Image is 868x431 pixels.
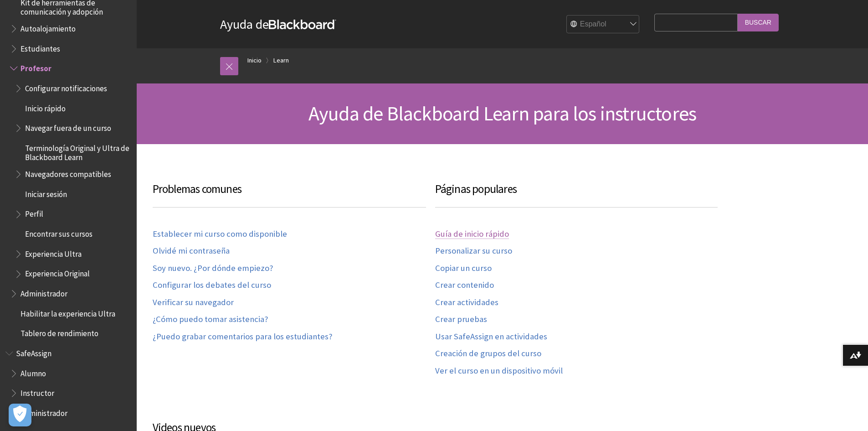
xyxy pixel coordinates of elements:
span: Encontrar sus cursos [25,226,92,239]
span: Navegar fuera de un curso [25,120,111,133]
button: Abrir preferencias [9,404,31,426]
span: Estudiantes [21,41,60,53]
span: Profesor [21,61,51,73]
a: Configurar los debates del curso [153,280,271,291]
span: Configurar notificaciones [25,81,107,93]
a: ¿Puedo grabar comentarios para los estudiantes? [153,332,332,342]
span: Habilitar la experiencia Ultra [21,306,115,318]
span: Autoalojamiento [21,21,76,33]
input: Buscar [738,14,779,31]
a: Inicio [247,55,262,66]
span: Inicio rápido [25,101,66,113]
a: Crear pruebas [435,314,487,325]
a: Ver el curso en un dispositivo móvil [435,366,563,376]
a: Creación de grupos del curso [435,348,541,359]
span: Administrador [21,405,67,418]
a: Verificar su navegador [153,297,234,308]
a: Crear actividades [435,297,498,308]
a: Ayuda deBlackboard [220,16,336,32]
a: Crear contenido [435,280,494,291]
a: Guía de inicio rápido [435,229,509,239]
span: Terminología Original y Ultra de Blackboard Learn [25,140,130,162]
a: Learn [273,55,289,66]
select: Site Language Selector [567,16,640,34]
a: ¿Cómo puedo tomar asistencia? [153,314,268,325]
span: Administrador [21,286,67,298]
span: Tablero de rendimiento [21,326,98,338]
span: SafeAssign [16,346,51,358]
span: Experiencia Original [25,266,90,279]
a: Soy nuevo. ¿Por dónde empiezo? [153,263,273,274]
h3: Problemas comunes [153,181,426,208]
a: Olvidé mi contraseña [153,246,230,256]
strong: Blackboard [269,20,336,29]
a: Usar SafeAssign en actividades [435,332,547,342]
a: Personalizar su curso [435,246,512,256]
span: Alumno [21,366,46,378]
nav: Book outline for Blackboard SafeAssign [5,346,131,421]
span: Experiencia Ultra [25,246,82,259]
a: Copiar un curso [435,263,492,274]
span: Instructor [21,385,54,398]
a: Establecer mi curso como disponible [153,229,287,239]
span: Perfil [25,207,43,219]
h3: Páginas populares [435,181,718,208]
span: Iniciar sesión [25,187,67,199]
span: Navegadores compatibles [25,166,111,179]
span: Ayuda de Blackboard Learn para los instructores [308,101,696,126]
